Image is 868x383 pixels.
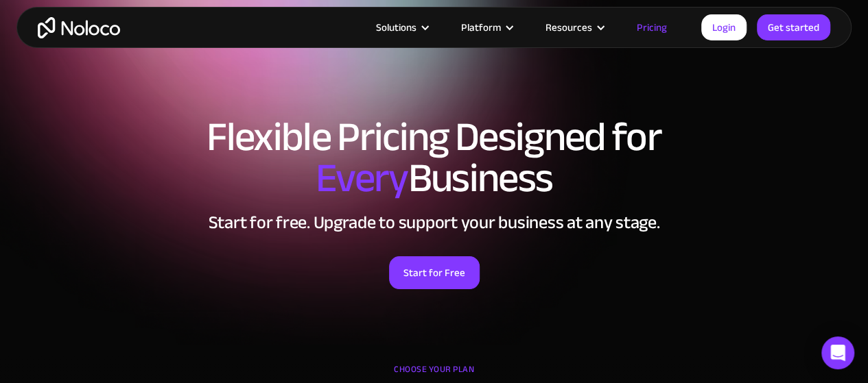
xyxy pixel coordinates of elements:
a: Pricing [620,18,684,36]
div: Resources [528,18,620,36]
div: Platform [444,18,528,36]
a: home [38,17,120,38]
h1: Flexible Pricing Designed for Business [14,116,854,199]
a: Start for Free [389,256,480,289]
a: Login [701,14,747,40]
div: Resources [546,18,592,36]
a: Get started [757,14,830,40]
div: Solutions [376,18,417,36]
span: Every [316,140,408,217]
div: Solutions [359,18,444,36]
div: Platform [461,18,501,36]
div: Open Intercom Messenger [821,336,854,369]
h2: Start for free. Upgrade to support your business at any stage. [14,212,854,233]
